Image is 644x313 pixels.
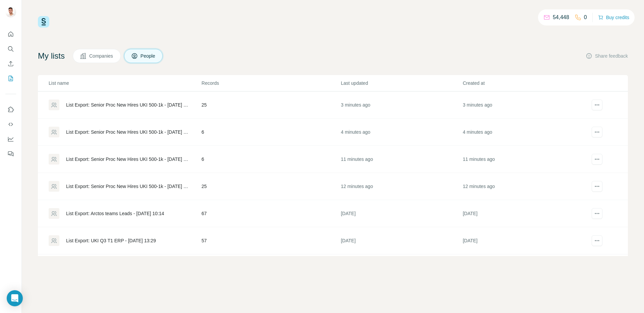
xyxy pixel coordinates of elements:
[340,146,462,173] td: 11 minutes ago
[201,91,340,119] td: 25
[463,200,584,227] td: [DATE]
[5,7,16,17] img: Avatar
[592,208,602,219] button: actions
[5,58,16,70] button: Enrich CSV
[66,156,190,163] div: List Export: Senior Proc New Hires UKI 500-1k - [DATE] 09:00
[598,13,629,22] button: Buy credits
[584,13,587,21] p: 0
[7,290,23,306] div: Open Intercom Messenger
[463,254,584,281] td: [DATE]
[5,133,16,145] button: Dashboard
[201,200,340,227] td: 67
[463,91,584,119] td: 3 minutes ago
[49,80,201,86] p: List name
[66,129,190,135] div: List Export: Senior Proc New Hires UKI 500-1k - [DATE] 09:07
[5,148,16,160] button: Feedback
[340,91,462,119] td: 3 minutes ago
[202,80,340,86] p: Records
[463,80,584,86] p: Created at
[340,119,462,146] td: 4 minutes ago
[5,43,16,55] button: Search
[340,173,462,200] td: 12 minutes ago
[201,227,340,254] td: 57
[553,13,569,21] p: 54,448
[38,51,65,61] h4: My lists
[341,80,462,86] p: Last updated
[592,100,602,110] button: actions
[66,237,156,244] div: List Export: UKI Q3 T1 ERP - [DATE] 13:29
[340,254,462,281] td: [DATE]
[66,102,190,108] div: List Export: Senior Proc New Hires UKI 500-1k - [DATE] 09:08
[201,119,340,146] td: 6
[201,254,340,281] td: 5
[5,104,16,116] button: Use Surfe on LinkedIn
[463,173,584,200] td: 12 minutes ago
[201,173,340,200] td: 25
[66,183,190,190] div: List Export: Senior Proc New Hires UKI 500-1k - [DATE] 08:59
[463,227,584,254] td: [DATE]
[89,53,114,59] span: Companies
[592,235,602,246] button: actions
[592,181,602,192] button: actions
[5,118,16,130] button: Use Surfe API
[38,16,49,27] img: Surfe Logo
[340,200,462,227] td: [DATE]
[66,210,164,217] div: List Export: Arctos teams Leads - [DATE] 10:14
[141,53,156,59] span: People
[201,146,340,173] td: 6
[5,72,16,84] button: My lists
[463,119,584,146] td: 4 minutes ago
[463,146,584,173] td: 11 minutes ago
[586,53,628,59] button: Share feedback
[592,127,602,137] button: actions
[340,227,462,254] td: [DATE]
[592,154,602,165] button: actions
[5,28,16,40] button: Quick start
